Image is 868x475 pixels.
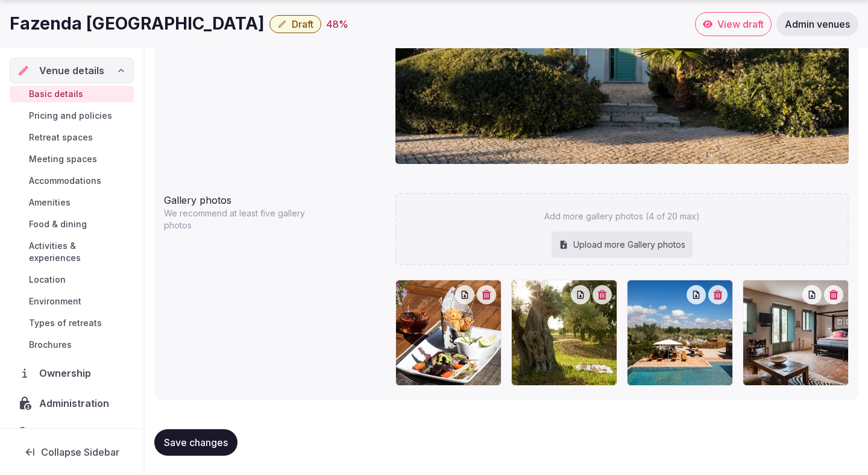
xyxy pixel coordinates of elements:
a: Environment [10,293,134,310]
div: FazendaNova_Garden_Suite.jpg [743,280,849,386]
a: Accommodations [10,172,134,189]
h1: Fazenda [GEOGRAPHIC_DATA] [10,12,265,36]
a: Meeting spaces [10,151,134,168]
span: Pricing and policies [29,110,112,122]
a: Administration [10,391,134,416]
div: Gallery photos [164,188,386,207]
span: Basic details [29,88,83,100]
span: Retreat spaces [29,131,93,143]
a: Brochures [10,336,134,353]
button: Save changes [154,429,237,456]
a: Retreat spaces [10,129,134,146]
span: Venue details [39,63,104,78]
a: Activity log [10,421,134,446]
button: Draft [269,15,321,33]
a: Amenities [10,194,134,211]
a: View draft [695,12,772,36]
span: Activities & experiences [29,240,129,264]
button: Collapse Sidebar [10,439,134,465]
span: Administration [39,396,114,411]
button: 48% [326,17,348,31]
a: Basic details [10,86,134,102]
span: Accommodations [29,175,101,187]
span: Collapse Sidebar [41,446,119,458]
a: Pricing and policies [10,107,134,124]
span: Amenities [29,197,71,209]
a: Location [10,271,134,288]
span: Location [29,274,66,286]
a: Food & dining [10,216,134,233]
a: Ownership [10,360,134,386]
span: Types of retreats [29,317,102,329]
div: picnic.jpg [511,280,617,386]
a: Activities & experiences [10,237,134,266]
span: Food & dining [29,218,87,230]
span: Meeting spaces [29,153,97,165]
span: Ownership [39,366,96,380]
span: Draft [292,18,313,30]
div: Upload more Gallery photos [552,231,693,258]
a: Types of retreats [10,315,134,332]
p: We recommend at least five gallery photos [164,207,318,231]
div: 48 % [326,17,348,31]
span: Brochures [29,339,72,351]
span: Admin venues [785,18,850,30]
span: View draft [717,18,764,30]
div: FazendaNova2017_090.jpg [627,280,733,386]
div: FazendaNova2017_103.jpg [395,280,502,386]
a: Admin venues [776,12,858,36]
p: Add more gallery photos (4 of 20 max) [544,210,700,222]
span: Activity log [39,426,97,441]
span: Save changes [164,436,228,448]
span: Environment [29,295,81,307]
